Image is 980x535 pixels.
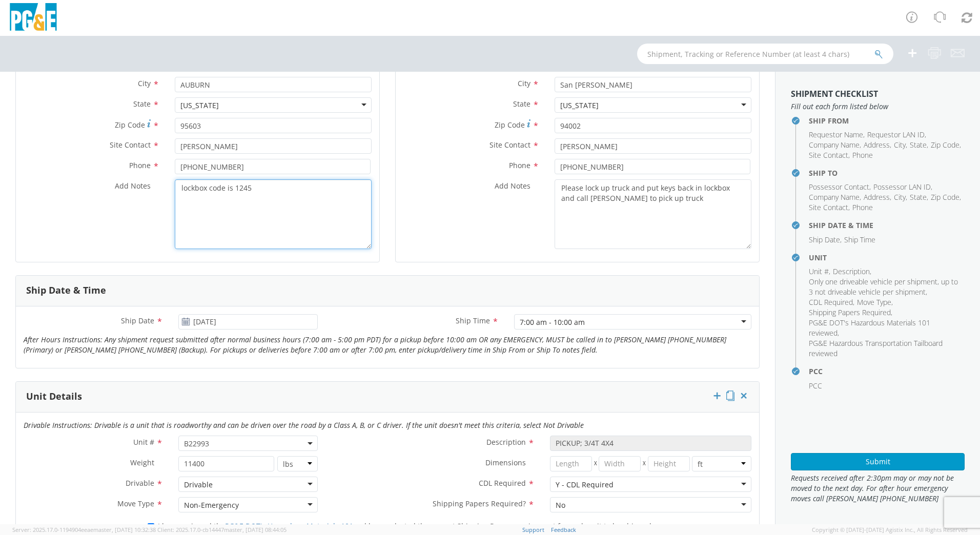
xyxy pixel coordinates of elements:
[809,221,965,229] h4: Ship Date & Time
[551,526,576,533] a: Feedback
[809,140,860,150] span: Company Name
[592,456,599,471] span: X
[184,439,312,448] span: B22993
[148,523,154,530] input: I have reviewed thePG&E DOT's Hazardous Materials 101and have selected the correct Shipping Paper...
[117,499,154,508] span: Move Type
[518,78,530,88] span: City
[24,335,726,355] i: After Hours Instructions: Any shipment request submitted after normal business hours (7:00 am - 5...
[894,192,907,202] li: ,
[115,120,145,130] span: Zip Code
[560,100,599,111] div: [US_STATE]
[809,297,854,307] li: ,
[495,181,530,191] span: Add Notes
[180,100,219,111] div: [US_STATE]
[910,192,928,202] li: ,
[637,44,893,64] input: Shipment, Tracking or Reference Number (at least 4 chars)
[931,140,961,150] li: ,
[184,480,213,490] div: Drivable
[809,150,850,160] li: ,
[520,317,585,327] div: 7:00 am - 10:00 am
[791,101,965,112] span: Fill out each form listed below
[485,458,526,467] span: Dimensions
[812,526,968,534] span: Copyright © [DATE]-[DATE] Agistix Inc., All Rights Reserved
[456,316,490,325] span: Ship Time
[599,456,641,471] input: Width
[809,277,962,297] li: ,
[894,192,906,202] span: City
[857,297,891,307] span: Move Type
[809,202,848,212] span: Site Contact
[809,235,840,244] span: Ship Date
[857,297,893,307] li: ,
[809,169,965,177] h4: Ship To
[809,277,958,297] span: Only one driveable vehicle per shipment, up to 3 not driveable vehicle per shipment
[809,254,965,261] h4: Unit
[809,202,850,213] li: ,
[121,316,154,325] span: Ship Date
[133,99,151,109] span: State
[24,420,584,430] i: Drivable Instructions: Drivable is a unit that is roadworthy and can be driven over the road by a...
[864,140,890,150] span: Address
[138,78,151,88] span: City
[809,192,860,202] span: Company Name
[809,318,930,338] span: PG&E DOT's Hazardous Materials 101 reviewed
[809,182,869,192] span: Possessor Contact
[833,266,871,277] li: ,
[115,181,151,191] span: Add Notes
[433,499,526,508] span: Shipping Papers Required?
[809,381,822,390] span: PCC
[522,526,544,533] a: Support
[809,150,848,160] span: Site Contact
[867,130,925,139] span: Requestor LAN ID
[809,318,962,338] li: ,
[809,367,965,375] h4: PCC
[864,192,890,202] span: Address
[864,140,891,150] li: ,
[130,458,154,467] span: Weight
[556,480,614,490] div: Y - CDL Required
[931,140,959,150] span: Zip Code
[513,99,530,109] span: State
[809,235,842,245] li: ,
[844,235,875,244] span: Ship Time
[26,392,82,402] h3: Unit Details
[12,526,156,533] span: Server: 2025.17.0-1194904eeae
[556,500,565,510] div: No
[809,266,829,276] span: Unit #
[26,285,106,296] h3: Ship Date & Time
[910,140,927,150] span: State
[791,88,878,99] strong: Shipment Checklist
[864,192,891,202] li: ,
[809,307,891,317] span: Shipping Papers Required
[479,478,526,488] span: CDL Required
[873,182,931,192] span: Possessor LAN ID
[809,297,853,307] span: CDL Required
[809,182,871,192] li: ,
[648,456,690,471] input: Height
[809,266,830,277] li: ,
[495,120,525,130] span: Zip Code
[224,526,287,533] span: master, [DATE] 08:44:05
[894,140,906,150] span: City
[126,478,154,488] span: Drivable
[489,140,530,150] span: Site Contact
[910,140,928,150] li: ,
[129,160,151,170] span: Phone
[110,140,151,150] span: Site Contact
[931,192,959,202] span: Zip Code
[833,266,870,276] span: Description
[791,453,965,470] button: Submit
[486,437,526,447] span: Description
[509,160,530,170] span: Phone
[93,526,156,533] span: master, [DATE] 10:32:38
[809,140,861,150] li: ,
[852,150,873,160] span: Phone
[809,130,865,140] li: ,
[550,456,592,471] input: Length
[8,3,59,33] img: pge-logo-06675f144f4cfa6a6814.png
[184,500,239,510] div: Non-Emergency
[910,192,927,202] span: State
[809,192,861,202] li: ,
[809,307,892,318] li: ,
[809,117,965,125] h4: Ship From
